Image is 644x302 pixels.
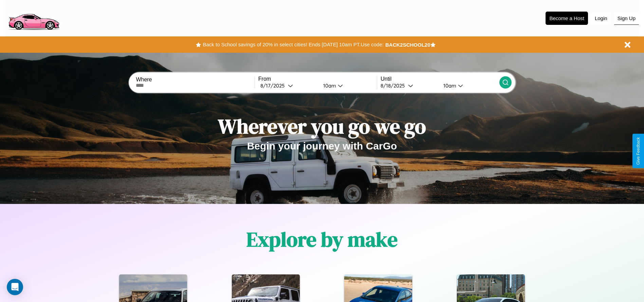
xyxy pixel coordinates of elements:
label: From [258,76,377,82]
div: 8 / 17 / 2025 [260,82,288,89]
div: Open Intercom Messenger [7,279,23,295]
img: logo [5,3,62,32]
button: Sign Up [614,12,639,25]
div: Give Feedback [636,137,641,165]
button: 10am [438,82,499,89]
label: Until [381,76,499,82]
h1: Explore by make [246,225,398,253]
div: 10am [440,82,458,89]
label: Where [136,77,254,83]
button: 8/17/2025 [258,82,318,89]
div: 10am [320,82,338,89]
div: 8 / 18 / 2025 [381,82,408,89]
b: BACK2SCHOOL20 [385,42,430,48]
button: Become a Host [546,12,588,25]
button: Back to School savings of 20% in select cities! Ends [DATE] 10am PT.Use code: [201,40,385,49]
button: 10am [318,82,377,89]
button: Login [591,12,611,25]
